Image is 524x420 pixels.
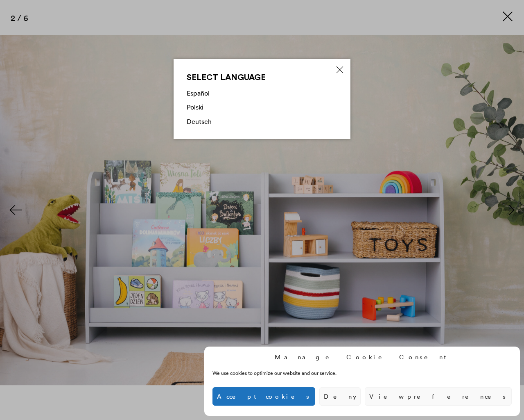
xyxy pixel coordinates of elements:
div: Manage Cookie Consent [275,353,450,361]
button: Accept cookies [212,387,315,406]
button: View preferences [365,387,512,406]
a: Español [187,89,210,97]
a: Polski [187,103,203,111]
div: Select language [187,72,337,82]
button: Deny [319,387,361,406]
div: We use cookies to optimize our website and our service. [212,370,390,377]
a: Deutsch [187,117,212,126]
